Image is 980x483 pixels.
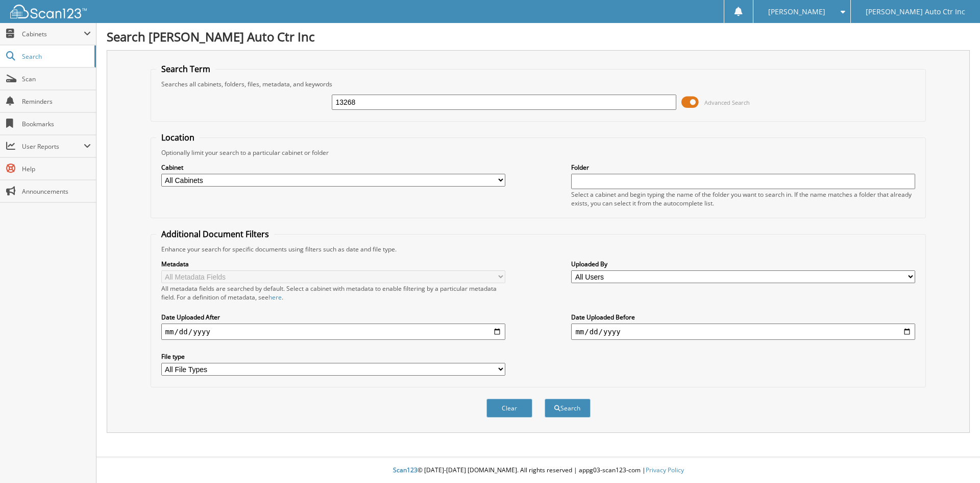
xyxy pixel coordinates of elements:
[161,284,505,302] div: All metadata fields are searched by default. Select a cabinet with metadata to enable filtering b...
[161,163,505,172] label: Cabinet
[571,260,915,268] label: Uploaded By
[866,9,965,15] span: [PERSON_NAME] Auto Ctr Inc
[929,434,980,483] iframe: Chat Widget
[161,324,505,340] input: start
[156,148,921,157] div: Optionally limit your search to a particular cabinet or folder
[486,399,532,418] button: Clear
[156,63,215,75] legend: Search Term
[22,120,91,128] span: Bookmarks
[161,260,505,268] label: Metadata
[161,352,505,361] label: File type
[571,190,915,208] div: Select a cabinet and begin typing the name of the folder you want to search in. If the name match...
[571,313,915,321] label: Date Uploaded Before
[156,132,200,143] legend: Location
[156,245,921,254] div: Enhance your search for specific documents using filters such as date and file type.
[156,80,921,88] div: Searches all cabinets, folders, files, metadata, and keywords
[107,28,970,45] h1: Search [PERSON_NAME] Auto Ctr Inc
[156,228,274,240] legend: Additional Document Filters
[704,99,750,106] span: Advanced Search
[768,9,825,15] span: [PERSON_NAME]
[161,313,505,321] label: Date Uploaded After
[571,163,915,172] label: Folder
[22,142,84,151] span: User Reports
[22,187,91,196] span: Announcements
[545,399,591,418] button: Search
[268,293,282,302] a: here
[96,458,980,483] div: © [DATE]-[DATE] [DOMAIN_NAME]. All rights reserved | appg03-scan123-com |
[393,466,418,474] span: Scan123
[646,466,684,474] a: Privacy Policy
[22,75,91,83] span: Scan
[571,324,915,340] input: end
[22,30,84,38] span: Cabinets
[22,97,91,106] span: Reminders
[10,5,87,18] img: scan123-logo-white.svg
[22,165,91,173] span: Help
[22,52,89,61] span: Search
